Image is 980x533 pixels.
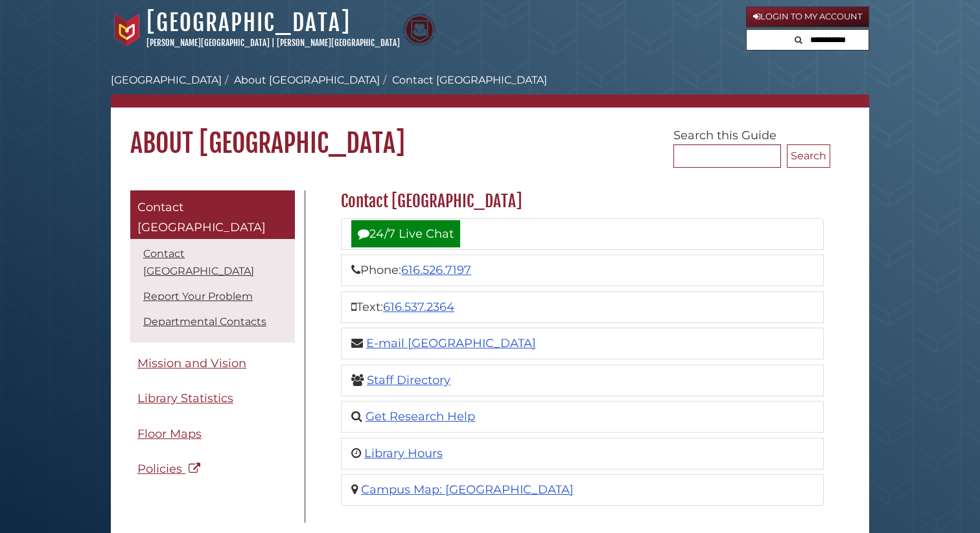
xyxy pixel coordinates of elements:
button: Search [791,30,806,47]
span: | [272,38,275,48]
a: About [GEOGRAPHIC_DATA] [234,74,380,86]
li: Text: [341,291,824,323]
a: Library Hours [364,446,443,460]
a: Login to My Account [746,6,869,27]
a: Contact [GEOGRAPHIC_DATA] [143,247,254,277]
li: Contact [GEOGRAPHIC_DATA] [380,73,547,88]
a: [PERSON_NAME][GEOGRAPHIC_DATA] [277,38,400,48]
li: Phone: [341,255,824,286]
a: Library Statistics [130,384,295,413]
a: Policies [130,455,295,484]
img: Calvin Theological Seminary [403,14,436,46]
a: Report Your Problem [143,290,253,302]
span: Mission and Vision [137,356,246,370]
button: Search [787,144,830,168]
a: Get Research Help [366,409,475,424]
a: Mission and Vision [130,349,295,378]
a: Departmental Contacts [143,315,266,328]
a: 616.526.7197 [401,263,471,277]
a: 616.537.2364 [383,300,454,314]
nav: breadcrumb [111,73,869,108]
a: Staff Directory [367,373,450,387]
a: [GEOGRAPHIC_DATA] [146,8,351,37]
a: Contact [GEOGRAPHIC_DATA] [130,190,295,239]
span: Floor Maps [137,427,202,441]
img: Calvin University [111,14,143,46]
a: 24/7 Live Chat [351,220,460,247]
div: Guide Pages [130,190,295,490]
h2: Contact [GEOGRAPHIC_DATA] [334,191,830,212]
a: [PERSON_NAME][GEOGRAPHIC_DATA] [146,38,270,48]
span: Contact [GEOGRAPHIC_DATA] [137,200,266,235]
a: Campus Map: [GEOGRAPHIC_DATA] [361,482,574,497]
i: Search [795,36,802,44]
a: [GEOGRAPHIC_DATA] [111,74,222,86]
a: E-mail [GEOGRAPHIC_DATA] [366,336,536,350]
span: Library Statistics [137,391,233,405]
a: Floor Maps [130,420,295,449]
span: Policies [137,462,182,476]
h1: About [GEOGRAPHIC_DATA] [111,108,869,159]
